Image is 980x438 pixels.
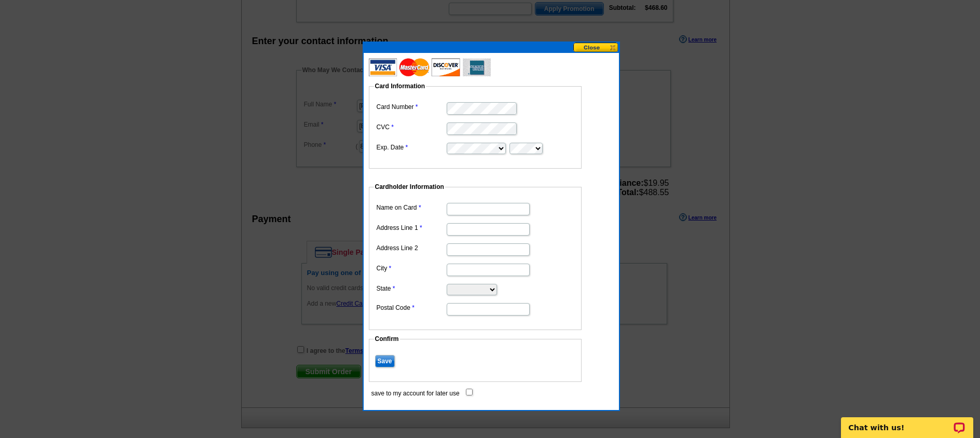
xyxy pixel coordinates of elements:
label: Postal Code [377,303,446,312]
legend: Card Information [374,81,426,91]
label: save to my account for later use [371,389,460,398]
legend: Confirm [374,334,400,344]
img: acceptedCards.gif [369,58,491,76]
legend: Cardholder Information [374,182,445,191]
iframe: LiveChat chat widget [834,405,980,438]
input: Save [375,355,395,367]
label: Address Line 1 [377,223,446,232]
label: City [377,264,446,273]
label: CVC [377,122,446,132]
label: Card Number [377,102,446,112]
label: Address Line 2 [377,243,446,253]
label: Name on Card [377,203,446,212]
label: State [377,284,446,293]
label: Exp. Date [377,143,446,152]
